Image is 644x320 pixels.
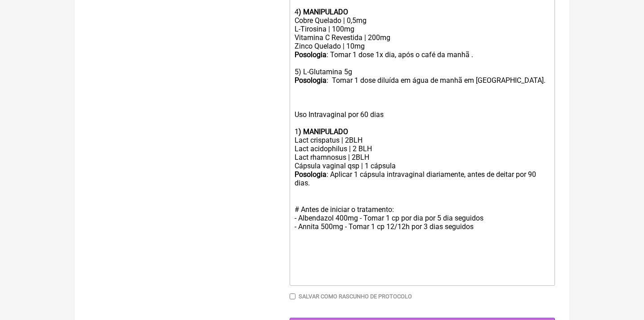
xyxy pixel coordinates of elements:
div: Lact acidophilus | 2 BLH [295,144,550,153]
label: Salvar como rascunho de Protocolo [299,293,412,300]
div: Lact crispatus | 2BLH [295,136,550,144]
strong: Posologia [295,76,326,85]
div: Zinco Quelado | 10mg [295,42,550,50]
strong: Posologia [295,50,326,59]
div: : Tomar 1 dose 1x dia, após o café da manhã . [295,50,550,59]
strong: ) MANIPULADO [299,127,348,136]
strong: Posologia [295,170,326,179]
div: L-Tirosina | 100mg [295,25,550,33]
strong: ) MANIPULADO [299,8,348,16]
div: Cápsula vaginal qsp | 1 cápsula [295,162,550,170]
div: 4 [295,8,550,16]
div: Vitamina C Revestida | 200mg [295,33,550,42]
div: 5) L-Glutamina 5g : Tomar 1 dose diluída em água de manhã em [GEOGRAPHIC_DATA]. Uso Intravaginal ... [295,59,550,136]
div: Cobre Quelado | 0,5mg [295,16,550,25]
div: Lact rhamnosus | 2BLH [295,153,550,162]
div: : Aplicar 1 cápsula intravaginal diariamente, antes de deitar por 90 dias. ㅤ # Antes de iniciar o... [295,170,550,231]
